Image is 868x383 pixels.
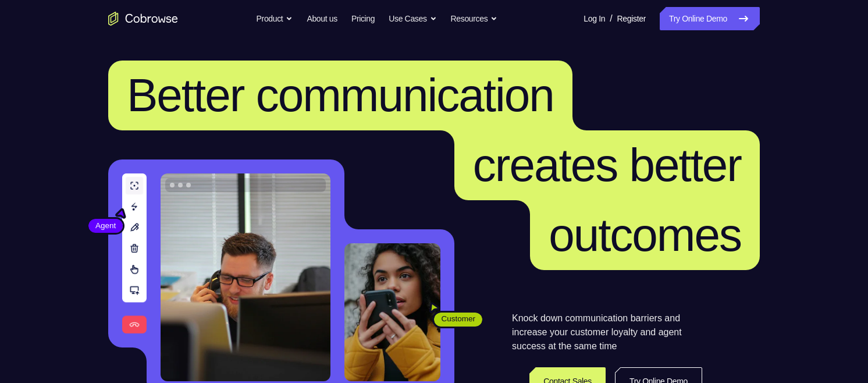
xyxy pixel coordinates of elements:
img: A customer holding their phone [344,243,440,381]
a: Log In [584,7,605,30]
a: Pricing [351,7,375,30]
span: outcomes [549,209,741,261]
p: Knock down communication barriers and increase your customer loyalty and agent success at the sam... [512,311,702,353]
img: A customer support agent talking on the phone [161,173,330,381]
span: Better communication [127,69,554,121]
span: / [610,12,612,26]
button: Resources [451,7,498,30]
a: Try Online Demo [660,7,760,30]
button: Product [257,7,293,30]
span: creates better [473,139,741,191]
a: Go to the home page [108,12,178,26]
a: Register [617,7,646,30]
button: Use Cases [389,7,436,30]
a: About us [307,7,337,30]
